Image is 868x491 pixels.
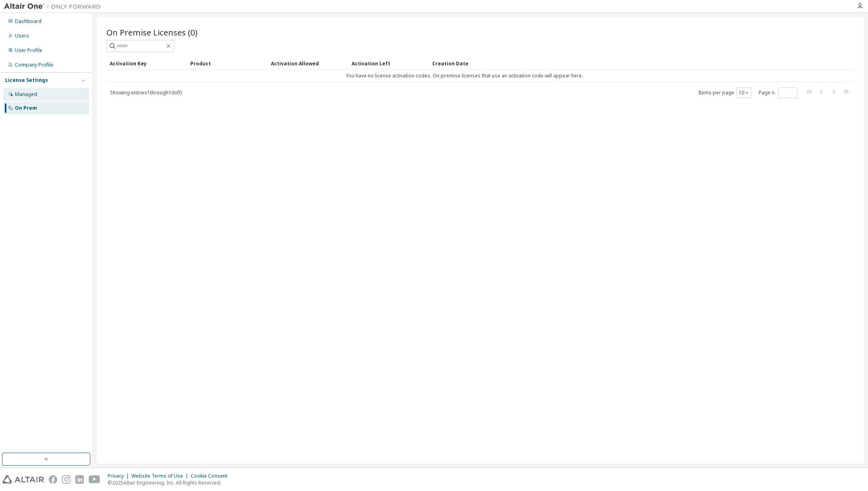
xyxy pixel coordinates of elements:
[698,88,751,98] span: Items per page
[110,89,182,96] span: Showing entries 1 through 10 of 0
[106,70,822,82] td: You have no license activation codes. On-premise licenses that use an activation code will appear...
[2,475,44,484] img: altair_logo.svg
[49,475,57,484] img: facebook.svg
[108,479,232,486] p: © 2025 Altair Engineering, Inc. All Rights Reserved.
[271,57,345,70] div: Activation Allowed
[15,47,42,54] div: User Profile
[15,62,53,68] div: Company Profile
[15,105,37,111] div: On Prem
[110,57,184,70] div: Activation Key
[191,473,232,479] div: Cookie Consent
[89,475,100,484] img: youtube.svg
[15,33,29,39] div: Users
[432,57,819,70] div: Creation Date
[106,27,198,38] span: On Premise Licenses (0)
[759,88,797,98] span: Page n.
[75,475,84,484] img: linkedin.svg
[190,57,264,70] div: Product
[108,473,131,479] div: Privacy
[62,475,71,484] img: instagram.svg
[4,2,105,10] img: Altair One
[131,473,191,479] div: Website Terms of Use
[739,90,749,96] button: 10
[5,77,48,84] div: License Settings
[352,57,426,70] div: Activation Left
[15,91,37,98] div: Managed
[15,18,42,25] div: Dashboard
